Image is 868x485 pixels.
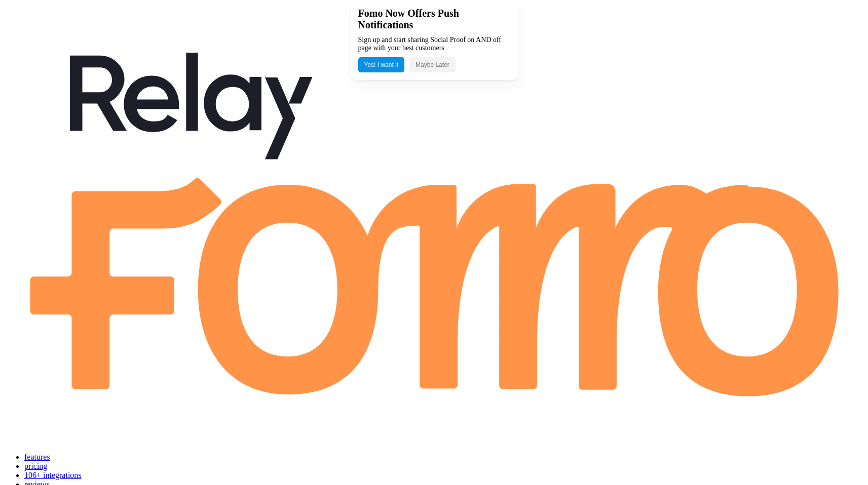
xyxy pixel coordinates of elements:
button: Yes! I want it [358,57,405,72]
h3: Fomo Now Offers Push Notifications [358,8,510,31]
a: pricing [24,462,47,470]
a: features [24,453,50,461]
p: Sign up and start sharing Social Proof on AND off page with your best customers [358,36,510,52]
a: 106+ integrations [24,471,82,479]
button: Maybe Later [409,57,456,72]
